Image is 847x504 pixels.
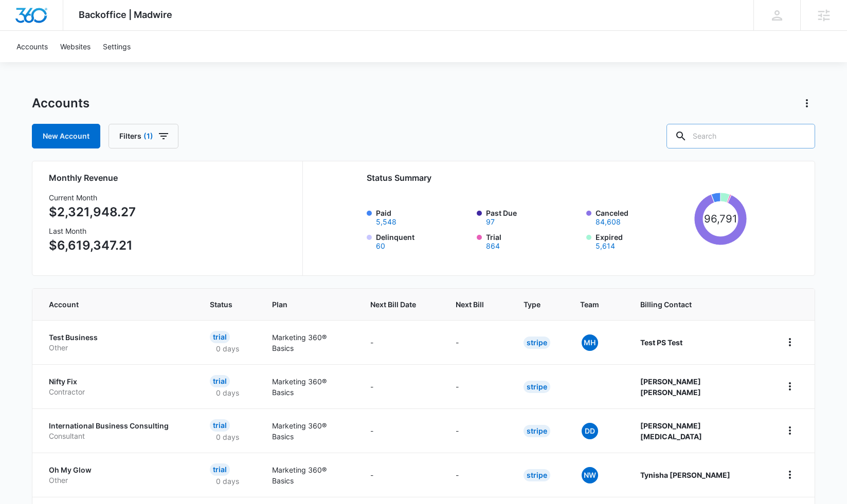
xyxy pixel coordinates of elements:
[210,375,230,387] div: Trial
[524,299,540,310] span: Type
[49,203,136,221] p: $2,321,948.27
[49,377,185,397] a: Nifty FixContractor
[640,377,701,397] strong: [PERSON_NAME] [PERSON_NAME]
[272,332,345,353] p: Marketing 360® Basics
[524,337,550,349] div: Stripe
[640,421,702,441] strong: [PERSON_NAME] [MEDICAL_DATA]
[49,465,185,485] a: Oh My GlowOther
[596,232,690,250] label: Expired
[596,208,690,226] label: Canceled
[49,421,185,431] p: International Business Consulting
[210,463,230,476] div: Trial
[582,467,598,483] span: NW
[580,299,601,310] span: Team
[370,299,416,310] span: Next Bill Date
[210,419,230,432] div: Trial
[49,299,170,310] span: Account
[799,95,815,111] button: Actions
[443,364,511,408] td: -
[524,425,550,437] div: Stripe
[272,376,345,398] p: Marketing 360® Basics
[49,475,185,486] p: Other
[79,9,172,20] span: Backoffice | Madwire
[443,453,511,497] td: -
[376,218,397,226] button: Paid
[49,192,136,203] h3: Current Month
[596,218,621,226] button: Canceled
[376,242,385,250] button: Delinquent
[640,471,730,479] strong: Tynisha [PERSON_NAME]
[272,420,345,442] p: Marketing 360® Basics
[486,242,500,250] button: Trial
[143,133,153,140] span: (1)
[666,124,815,148] input: Search
[443,320,511,364] td: -
[443,408,511,453] td: -
[97,31,137,62] a: Settings
[486,218,495,226] button: Past Due
[486,232,581,250] label: Trial
[524,381,550,393] div: Stripe
[376,232,471,250] label: Delinquent
[582,423,598,439] span: DD
[49,236,136,255] p: $6,619,347.21
[49,343,185,353] p: Other
[54,31,97,62] a: Websites
[524,469,550,481] div: Stripe
[49,226,136,236] h3: Last Month
[358,320,443,364] td: -
[782,378,798,395] button: home
[456,299,484,310] span: Next Bill
[367,172,747,184] h2: Status Summary
[210,343,245,354] p: 0 days
[49,332,185,343] p: Test Business
[32,96,89,111] h1: Accounts
[10,31,54,62] a: Accounts
[782,422,798,439] button: home
[486,208,581,226] label: Past Due
[704,212,737,225] tspan: 96,791
[109,124,178,148] button: Filters(1)
[582,334,598,351] span: MH
[32,124,100,148] a: New Account
[210,387,245,398] p: 0 days
[49,431,185,441] p: Consultant
[49,377,185,387] p: Nifty Fix
[376,208,471,226] label: Paid
[210,299,232,310] span: Status
[49,421,185,441] a: International Business ConsultingConsultant
[49,332,185,352] a: Test BusinessOther
[358,453,443,497] td: -
[49,172,290,184] h2: Monthly Revenue
[640,299,757,310] span: Billing Contact
[596,242,615,250] button: Expired
[782,334,798,350] button: home
[49,387,185,397] p: Contractor
[49,465,185,475] p: Oh My Glow
[782,466,798,483] button: home
[210,432,245,442] p: 0 days
[358,364,443,408] td: -
[210,331,230,343] div: Trial
[640,338,682,347] strong: Test PS Test
[272,464,345,486] p: Marketing 360® Basics
[358,408,443,453] td: -
[210,476,245,487] p: 0 days
[272,299,345,310] span: Plan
